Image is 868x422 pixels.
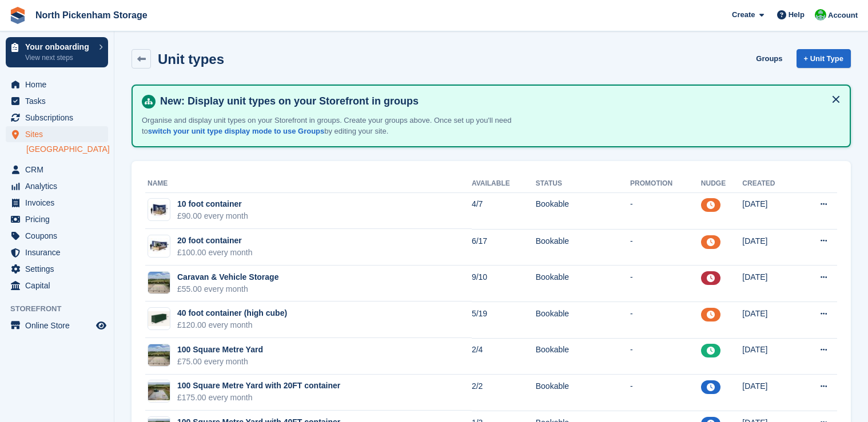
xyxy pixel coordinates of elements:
div: 10 foot container [177,198,248,210]
td: 9/10 [472,266,536,302]
a: menu [6,261,108,277]
a: switch your unit type display mode to use Groups [148,127,324,135]
span: Coupons [25,228,94,244]
span: Online Store [25,317,94,333]
h4: New: Display unit types on your Storefront in groups [156,95,841,108]
td: - [630,302,701,338]
p: Your onboarding [25,43,93,51]
p: View next steps [25,53,93,63]
span: Capital [25,278,94,294]
a: menu [6,228,108,244]
img: 20-ft-container.jpg [148,238,170,255]
img: birds%20eye%20view%20of%20yard%20and%20container.jpg [148,380,170,402]
span: Help [789,9,805,21]
a: menu [6,195,108,211]
img: Chris Gulliver [815,9,826,21]
h2: Unit types [158,51,224,67]
td: - [630,266,701,302]
a: menu [6,244,108,260]
p: Organise and display unit types on your Storefront in groups. Create your groups above. Once set ... [142,115,542,137]
a: Your onboarding View next steps [6,37,108,67]
td: 2/2 [472,375,536,411]
a: Preview store [94,319,108,332]
div: £75.00 every month [177,356,263,368]
span: Home [25,77,94,93]
a: menu [6,126,108,142]
td: - [630,192,701,229]
a: Groups [751,49,787,68]
img: 10-ft-container.jpg [148,202,170,218]
td: - [630,229,701,266]
td: Bookable [536,338,630,375]
span: Account [828,10,858,21]
div: 100 Square Metre Yard [177,344,263,356]
a: menu [6,93,108,109]
a: menu [6,278,108,294]
a: menu [6,211,108,227]
span: Insurance [25,244,94,260]
td: Bookable [536,266,630,302]
td: [DATE] [742,192,797,229]
span: Create [732,9,755,21]
span: Settings [25,261,94,277]
div: £100.00 every month [177,247,253,259]
td: 4/7 [472,192,536,229]
td: [DATE] [742,338,797,375]
td: Bookable [536,229,630,266]
td: [DATE] [742,375,797,411]
span: CRM [25,162,94,178]
td: - [630,375,701,411]
div: 100 Square Metre Yard with 20FT container [177,380,340,392]
a: North Pickenham Storage [31,6,152,25]
div: £55.00 every month [177,283,278,295]
th: Created [742,175,797,193]
td: [DATE] [742,266,797,302]
th: Status [536,175,630,193]
a: menu [6,162,108,178]
img: 40%20ft%20hq%20with%20dims.png [148,311,170,326]
th: Promotion [630,175,701,193]
div: 20 foot container [177,235,253,247]
span: Invoices [25,195,94,211]
a: menu [6,178,108,194]
img: yard%20no%20container.jpg [148,344,170,366]
div: £175.00 every month [177,392,340,404]
span: Tasks [25,93,94,109]
td: 6/17 [472,229,536,266]
img: stora-icon-8386f47178a22dfd0bd8f6a31ec36ba5ce8667c1dd55bd0f319d3a0aa187defe.svg [9,7,26,24]
span: Analytics [25,178,94,194]
a: menu [6,110,108,126]
div: 40 foot container (high cube) [177,307,287,319]
span: Storefront [10,303,114,315]
a: menu [6,317,108,333]
span: Pricing [25,211,94,227]
td: Bookable [536,302,630,338]
img: yard%20no%20container.jpg [148,272,170,294]
th: Name [145,175,472,193]
div: £120.00 every month [177,319,287,331]
div: £90.00 every month [177,210,248,222]
td: 5/19 [472,302,536,338]
td: 2/4 [472,338,536,375]
td: - [630,338,701,375]
th: Nudge [701,175,743,193]
span: Subscriptions [25,110,94,126]
a: + Unit Type [797,49,851,68]
td: [DATE] [742,229,797,266]
td: Bookable [536,192,630,229]
td: [DATE] [742,302,797,338]
span: Sites [25,126,94,142]
th: Available [472,175,536,193]
td: Bookable [536,375,630,411]
a: [GEOGRAPHIC_DATA] [26,144,108,155]
div: Caravan & Vehicle Storage [177,271,278,283]
a: menu [6,77,108,93]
